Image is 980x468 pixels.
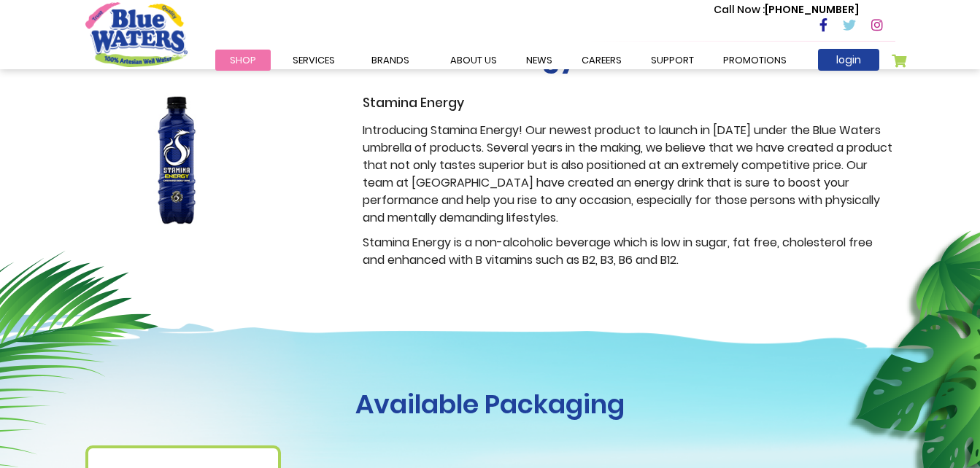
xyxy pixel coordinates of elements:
a: login [818,49,879,71]
span: Call Now : [714,2,765,17]
a: about us [436,50,512,71]
span: Brands [371,53,409,67]
a: News [512,50,567,71]
h2: Stamina Energy [363,42,895,74]
span: Shop [230,53,256,67]
p: Stamina Energy is a non-alcoholic beverage which is low in sugar, fat free, cholesterol free and ... [363,234,895,269]
h3: Stamina Energy [363,95,895,111]
img: stamina-energy.jpg [85,93,269,225]
a: Services [278,50,350,71]
a: support [636,50,709,71]
h1: Available Packaging [85,389,895,420]
a: careers [567,50,636,71]
a: Promotions [709,50,801,71]
span: Services [293,53,335,67]
p: [PHONE_NUMBER] [714,2,859,17]
a: Shop [215,50,271,71]
a: store logo [85,2,188,66]
p: Introducing Stamina Energy! Our newest product to launch in [DATE] under the Blue Waters umbrella... [363,122,895,227]
a: Brands [357,50,424,71]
